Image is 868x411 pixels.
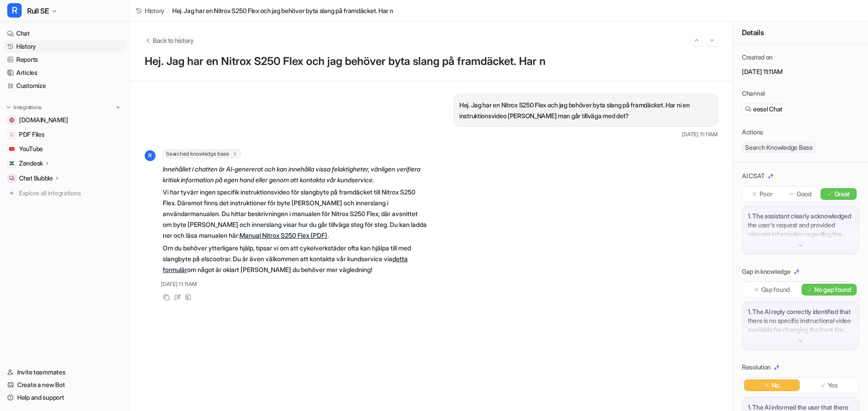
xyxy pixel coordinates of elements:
[19,144,43,153] span: YouTube
[709,36,715,44] img: Next session
[4,66,126,79] a: Articles
[742,53,773,62] p: Created on
[835,189,850,199] p: Great
[742,267,791,276] p: Gap in knowledge
[115,104,121,111] img: menu_add.svg
[4,27,126,40] a: Chat
[4,143,126,155] a: YouTubeYouTube
[4,53,126,66] a: Reports
[742,128,763,137] p: Actions
[459,100,712,121] p: Hej. Jag har en Nitrox S250 Flex och jag behöver byta slang på framdäcket. Har ni en instruktions...
[167,6,170,15] span: /
[19,159,43,168] p: Zendesk
[753,105,783,114] span: eesel Chat
[163,165,420,184] em: Innehållet i chatten är AI-genererat och kan innehålla vissa felaktigheter, vänligen verifiera kr...
[691,34,703,46] button: Go to previous session
[9,132,14,137] img: PDF Files
[4,40,126,53] a: History
[240,231,327,239] a: Manual Nitrox S250 Flex (PDF)
[742,171,765,180] p: AI CSAT
[745,105,783,114] a: eesel Chat
[136,6,165,15] a: History
[145,55,718,68] h1: Hej. Jag har en Nitrox S250 Flex och jag behöver byta slang på framdäcket. Har n
[682,130,718,139] span: [DATE] 11:11AM
[163,255,408,273] a: detta formulär
[745,106,751,112] img: eeselChat
[19,186,123,200] span: Explore all integrations
[742,89,765,98] p: Channel
[4,114,126,126] a: www.rull.se[DOMAIN_NAME]
[5,104,12,111] img: expand menu
[9,161,14,166] img: Zendesk
[145,36,194,45] button: Back to history
[161,280,197,288] span: [DATE] 11:11AM
[814,285,851,294] p: No gap found
[172,6,393,15] span: Hej. Jag har en Nitrox S250 Flex och jag behöver byta slang på framdäcket. Har n
[4,128,126,141] a: PDF FilesPDF Files
[9,146,14,152] img: YouTube
[4,391,126,404] a: Help and support
[145,6,165,15] span: History
[4,103,44,112] button: Integrations
[761,285,790,294] p: Gap found
[733,22,868,44] div: Details
[772,381,779,390] p: No
[742,142,816,153] span: Search Knowledge Base
[163,187,427,241] p: Vi har tyvärr ingen specifik instruktionsvideo för slangbyte på framdäcket till Nitrox S250 Flex....
[828,381,838,390] p: Yes
[706,34,718,46] button: Go to next session
[19,130,44,139] span: PDF Files
[742,67,859,76] p: [DATE] 11:11AM
[27,5,49,17] span: Rull SE
[797,338,804,344] img: down-arrow
[748,307,853,334] p: 1. The AI reply correctly identified that there is no specific instructional video available for ...
[759,189,773,199] p: Poor
[4,366,126,379] a: Invite teammates
[145,150,156,161] span: R
[693,36,700,44] img: Previous session
[9,175,14,181] img: Chat Bubble
[797,189,811,199] p: Good
[14,104,42,111] p: Integrations
[748,212,853,239] p: 1. The assistant clearly acknowledged the user's request and provided relevant information regard...
[19,174,53,183] p: Chat Bubble
[4,379,126,391] a: Create a new Bot
[7,189,16,198] img: explore all integrations
[742,363,771,372] p: Resolution
[797,242,804,249] img: down-arrow
[9,117,14,123] img: www.rull.se
[163,149,241,158] span: Searched knowledge base
[153,36,194,45] span: Back to history
[4,79,126,92] a: Customize
[4,187,126,199] a: Explore all integrations
[163,243,427,275] p: Om du behöver ytterligare hjälp, tipsar vi om att cykelverkstäder ofta kan hjälpa till med slangb...
[19,115,68,125] span: [DOMAIN_NAME]
[7,3,22,18] span: R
